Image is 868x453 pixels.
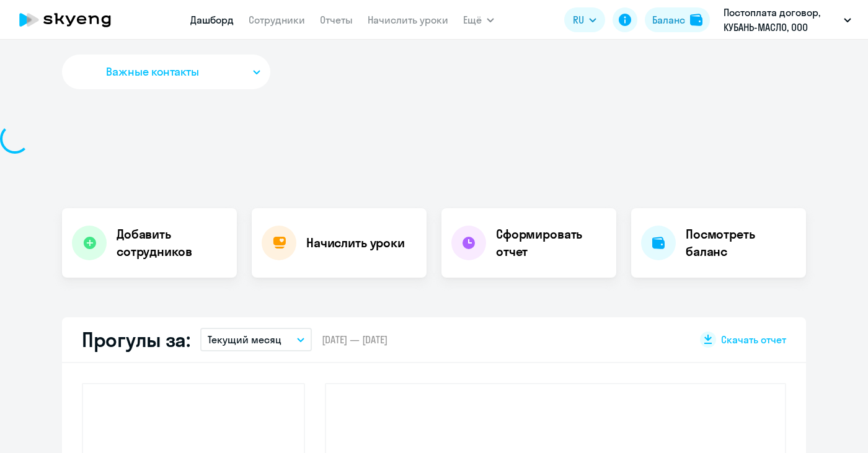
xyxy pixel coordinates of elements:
[306,234,405,252] h4: Начислить уроки
[368,14,448,26] a: Начислить уроки
[463,12,482,27] span: Ещё
[106,64,199,80] span: Важные контакты
[717,5,857,35] button: Постоплата договор, КУБАНЬ-МАСЛО, ООО
[564,7,605,32] button: RU
[686,226,796,260] h4: Посмотреть баланс
[200,328,312,351] button: Текущий месяц
[62,55,270,89] button: Важные контакты
[322,333,387,346] span: [DATE] — [DATE]
[249,14,305,26] a: Сотрудники
[82,327,190,352] h2: Прогулы за:
[652,12,685,27] div: Баланс
[721,333,786,346] span: Скачать отчет
[320,14,353,26] a: Отчеты
[724,5,839,35] p: Постоплата договор, КУБАНЬ-МАСЛО, ООО
[645,7,710,32] button: Балансbalance
[496,226,606,260] h4: Сформировать отчет
[117,226,227,260] h4: Добавить сотрудников
[573,12,584,27] span: RU
[208,332,281,347] p: Текущий месяц
[463,7,494,32] button: Ещё
[190,14,234,26] a: Дашборд
[690,14,702,26] img: balance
